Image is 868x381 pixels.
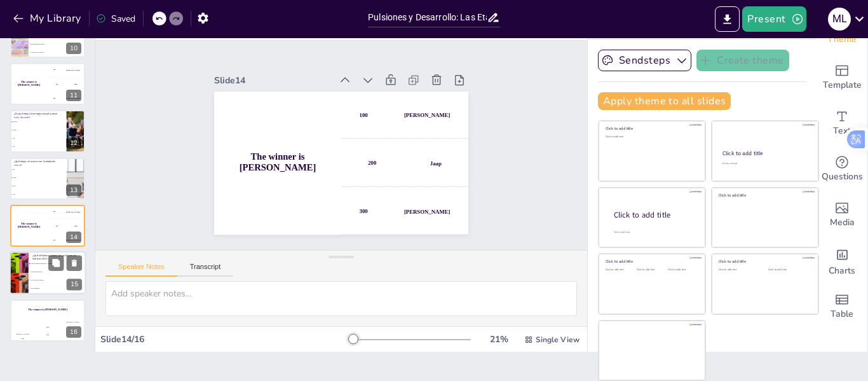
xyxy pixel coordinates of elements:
div: 12 [66,137,81,149]
div: Jaap [367,230,379,243]
span: Anal [12,193,65,195]
div: Add charts and graphs [817,238,867,284]
div: Click to add body [614,230,694,233]
div: Add a table [817,284,867,329]
span: Table [831,307,853,321]
input: Insert title [368,8,487,27]
button: Present [742,6,806,32]
div: 300 [264,167,368,300]
div: 300 [48,233,85,247]
div: 200 [306,142,410,276]
div: 10 [66,43,81,54]
button: My Library [10,8,86,29]
div: [PERSON_NAME] [10,333,35,335]
div: 21 % [484,333,514,345]
span: Genital [12,177,65,178]
h4: The winner is [PERSON_NAME] [10,81,48,87]
div: Slide 14 / 16 [100,333,349,345]
div: 15 [67,279,82,291]
span: Son irrelevantes [31,288,85,290]
span: Genital [12,130,65,131]
div: Saved [96,13,135,25]
div: 15 [10,252,86,295]
div: Click to add text [768,268,808,272]
button: Speaker Notes [105,263,177,277]
div: 100 [48,63,85,77]
div: Click to add text [637,268,665,272]
h4: The winner is [PERSON_NAME] [10,223,48,229]
div: Jaap [36,326,60,328]
div: Click to add text [719,268,759,272]
span: No tienen influencia [31,272,85,274]
span: Anal [12,137,65,139]
button: Duplicate Slide [48,256,64,271]
div: 200 [48,77,85,91]
span: Oral [12,169,65,170]
div: 11 [10,63,85,105]
span: Text [833,124,851,138]
span: Theme [827,32,857,46]
span: Questions [822,170,863,184]
div: Add images, graphics, shapes or video [817,192,867,238]
div: Click to add text [668,268,696,272]
div: 16 [66,326,81,338]
button: M L [828,6,851,32]
h4: The winner is [PERSON_NAME] [10,308,85,311]
div: Click to add title [719,193,810,198]
button: Create theme [696,50,789,71]
div: Get real-time input from your audience [817,146,867,192]
div: Click to add text [606,135,696,139]
button: Transcript [177,263,234,277]
div: 100 [48,205,85,219]
div: [PERSON_NAME] [396,183,424,226]
p: ¿Qué etapa se asocia con la madurez sexual? [14,160,63,167]
div: Add ready made slides [817,55,867,100]
div: 12 [10,110,85,152]
div: 200 [36,328,60,342]
button: Delete Slide [67,256,82,271]
p: ¿Qué influencia tienen las pulsiones en nuestra vida? [32,254,82,261]
div: Click to add title [722,149,807,157]
p: ¿En qué etapa la energía sexual parece estar dormida? [14,112,63,119]
span: Charts [829,264,855,278]
span: Oral [12,146,65,147]
div: Click to add title [606,126,696,131]
span: Single View [536,335,580,345]
h4: The winner is [PERSON_NAME] [254,38,336,159]
div: Jaap [74,83,77,85]
div: 300 [60,323,85,342]
span: Solo afectan la infancia [31,280,85,282]
span: Indiferencia hacia ambos [31,43,85,45]
div: Click to add text [722,162,806,165]
span: Media [830,216,855,230]
span: Afectan nuestras relaciones y conflictos [31,263,85,265]
div: 11 [66,90,81,101]
div: [PERSON_NAME] [60,321,85,323]
div: 13 [66,184,81,196]
div: 14 [66,232,81,243]
div: Click to add title [719,259,810,264]
div: Jaap [74,225,77,227]
div: Click to add title [614,209,695,220]
div: Add text boxes [817,100,867,146]
div: 300 [48,91,85,105]
div: 14 [10,205,85,247]
div: 100 [347,118,451,252]
button: Export to PowerPoint [715,6,740,32]
div: 200 [48,219,85,233]
span: Amor hacia los abuelos [31,52,85,53]
div: 13 [10,158,85,200]
div: 16 [10,300,85,342]
button: Apply theme to all slides [598,92,731,110]
span: Template [823,78,862,92]
div: 100 [10,335,35,342]
div: Click to add title [606,259,696,264]
div: M L [828,8,851,31]
div: Click to add text [606,268,634,272]
button: Sendsteps [598,50,691,71]
span: Latencia [12,121,65,123]
span: Fálica [12,185,65,186]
